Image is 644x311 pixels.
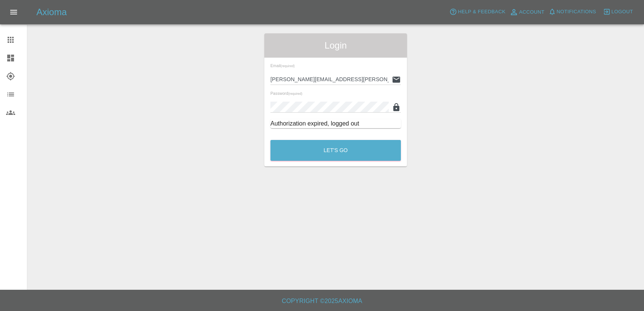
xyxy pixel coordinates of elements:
span: Account [519,8,545,17]
h5: Axioma [36,6,67,18]
small: (required) [288,92,302,96]
button: Let's Go [270,140,401,161]
span: Login [270,39,401,52]
span: Help & Feedback [458,8,505,16]
small: (required) [281,64,295,68]
div: Authorization expired, logged out [270,119,401,128]
span: Notifications [557,8,596,16]
span: Password [270,91,302,96]
button: Help & Feedback [448,6,507,18]
span: Email [270,63,295,68]
button: Notifications [547,6,598,18]
h6: Copyright © 2025 Axioma [6,296,638,306]
span: Logout [611,8,633,16]
button: Open drawer [5,3,23,21]
button: Logout [601,6,635,18]
a: Account [507,6,547,18]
